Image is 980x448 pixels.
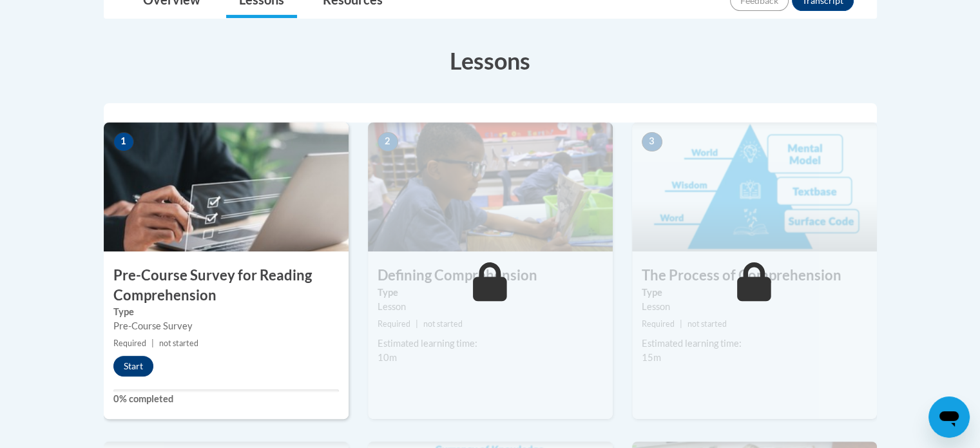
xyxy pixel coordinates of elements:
span: not started [687,319,727,329]
label: Type [378,286,603,300]
iframe: Button to launch messaging window [928,396,970,438]
div: Pre-Course Survey [113,319,339,333]
span: Required [113,338,146,348]
span: 15m [642,352,661,363]
label: 0% completed [113,392,339,406]
span: | [416,319,418,329]
span: 2 [378,132,398,151]
div: Lesson [642,300,867,314]
span: | [680,319,682,329]
h3: Lessons [104,44,877,77]
h3: Defining Comprehension [368,266,613,286]
label: Type [113,305,339,319]
button: Start [113,356,153,376]
h3: The Process of Comprehension [632,266,877,286]
img: Course Image [632,122,877,251]
span: 10m [378,352,397,363]
span: 3 [642,132,662,151]
span: Required [378,319,410,329]
img: Course Image [104,122,349,251]
span: 1 [113,132,134,151]
span: not started [159,338,198,348]
div: Estimated learning time: [378,336,603,351]
img: Course Image [368,122,613,251]
span: Required [642,319,675,329]
span: | [151,338,154,348]
h3: Pre-Course Survey for Reading Comprehension [104,266,349,306]
div: Lesson [378,300,603,314]
span: not started [423,319,463,329]
label: Type [642,286,867,300]
div: Estimated learning time: [642,336,867,351]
